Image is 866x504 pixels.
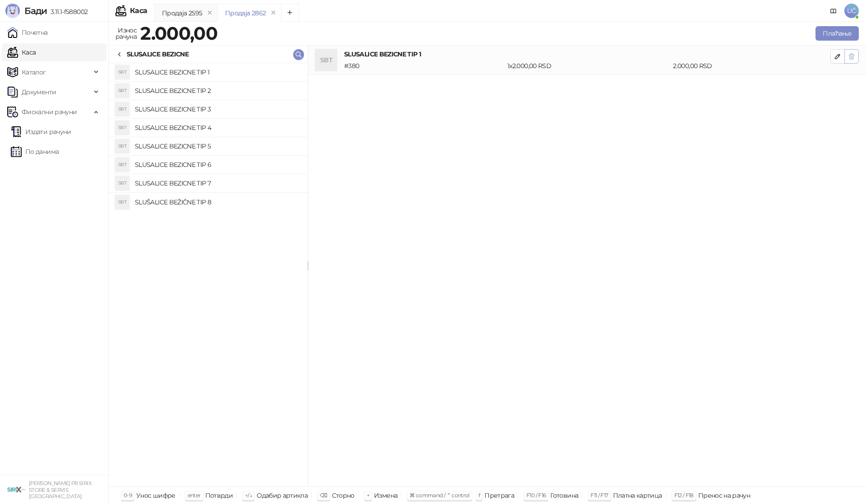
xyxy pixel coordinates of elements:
div: grid [109,63,308,486]
div: Претрага [484,490,514,501]
h4: SLUSALICE BEZICNE TIP 3 [135,102,300,116]
div: SBT [315,49,337,71]
span: f [479,492,480,499]
a: Каса [7,43,36,61]
div: SBT [115,195,129,209]
h4: SLUSALICE BEZICNE TIP 1 [135,65,300,79]
div: SBT [115,65,129,79]
span: Фискални рачуни [22,103,77,121]
div: Измена [374,490,397,501]
div: SBT [115,83,129,98]
div: SBT [115,176,129,190]
a: Почетна [7,23,48,42]
a: Документација [826,4,841,18]
strong: 2.000,00 [140,22,217,44]
a: Издати рачуни [11,123,71,141]
div: Продаја 2595 [162,8,202,18]
div: Износ рачуна [114,24,138,42]
div: # 380 [342,61,506,71]
h4: SLUSALICE BEZICNE TIP 5 [135,139,300,153]
button: Плаћање [815,26,859,41]
span: UĆ [844,4,859,18]
span: 3.11.1-f588002 [47,8,88,16]
button: Add tab [281,4,299,22]
span: F11 / F17 [590,492,608,499]
a: По данима [11,143,59,161]
button: remove [204,9,216,17]
div: 2.000,00 RSD [671,61,832,71]
div: SBT [115,120,129,135]
span: Документи [22,83,56,101]
div: Унос шифре [136,490,175,501]
h4: SLUSALICE BEZICNE TIP 7 [135,176,300,190]
span: enter [188,492,201,499]
span: F12 / F18 [674,492,694,499]
span: F10 / F16 [526,492,546,499]
span: ⌫ [320,492,327,499]
img: 64x64-companyLogo-cb9a1907-c9b0-4601-bb5e-5084e694c383.png [7,481,25,499]
h4: SLUSALICE BEZICNE TIP 2 [135,83,300,98]
button: remove [267,9,279,17]
div: SBT [115,139,129,153]
img: Logo [5,4,20,18]
span: 0-9 [124,492,132,499]
div: 1 x 2.000,00 RSD [506,61,671,71]
div: Одабир артикла [257,490,308,501]
div: Сторно [332,490,355,501]
div: SLUSALICE BEZICNE [127,49,189,59]
div: Продаја 2862 [225,8,266,18]
span: ⌘ command / ⌃ control [410,492,470,499]
div: Пренос на рачун [698,490,750,501]
div: SBT [115,157,129,172]
div: Готовина [550,490,578,501]
h4: SLUSALICE BEZICNE TIP 4 [135,120,300,135]
span: Каталог [22,63,46,81]
div: Потврди [205,490,233,501]
div: Каса [130,7,147,14]
div: SBT [115,102,129,116]
span: Бади [24,5,47,16]
div: Платна картица [613,490,662,501]
h4: SLUSALICE BEZICNE TIP 1 [344,49,830,59]
span: ↑/↓ [245,492,252,499]
small: [PERSON_NAME] PR SIRIX STORE & SERVIS [GEOGRAPHIC_DATA] [29,480,92,499]
h4: SLUŠALICE BEŽIČNE TIP 8 [135,195,300,209]
h4: SLUSALICE BEZICNE TIP 6 [135,157,300,172]
span: + [367,492,369,499]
